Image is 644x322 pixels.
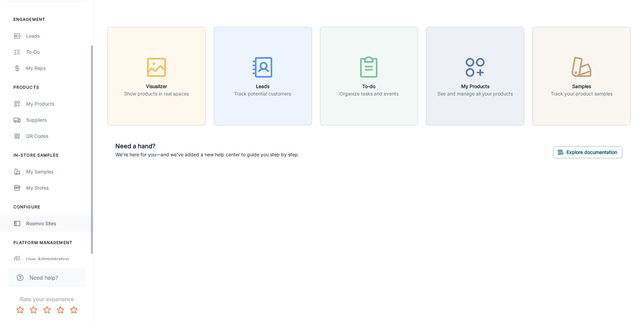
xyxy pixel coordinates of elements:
[107,27,206,125] button: VisualizerShow products in real spaces
[26,132,87,140] div: QR Codes
[426,27,524,125] button: My ProductsSee and manage all your products
[115,142,299,151] h6: Need a hand?
[214,27,312,125] button: LeadsTrack potential customers
[553,148,623,155] a: Explore documentation
[532,72,631,79] a: SamplesTrack your product samples
[551,83,612,90] h6: Samples
[532,27,631,125] button: SamplesTrack your product samples
[553,146,623,158] button: Explore documentation
[26,168,87,175] div: My Samples
[26,48,87,56] div: To-do
[26,116,87,124] div: Suppliers
[437,90,513,97] p: See and manage all your products
[26,65,87,72] div: My Reps
[437,83,513,90] h6: My Products
[26,184,87,192] div: My Stores
[214,72,312,79] a: LeadsTrack potential customers
[234,90,291,97] p: Track potential customers
[115,151,299,158] p: We're here for you—and we've added a new help center to guide you step by step.
[124,83,189,90] h6: Visualizer
[124,90,189,97] p: Show products in real spaces
[26,100,87,108] div: My Products
[234,83,291,90] h6: Leads
[320,72,418,79] a: To-doOrganize tasks and events
[339,90,398,97] p: Organize tasks and events
[26,32,87,40] div: Leads
[426,72,524,79] a: My ProductsSee and manage all your products
[339,83,398,90] h6: To-do
[320,27,418,125] button: To-doOrganize tasks and events
[551,90,612,97] p: Track your product samples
